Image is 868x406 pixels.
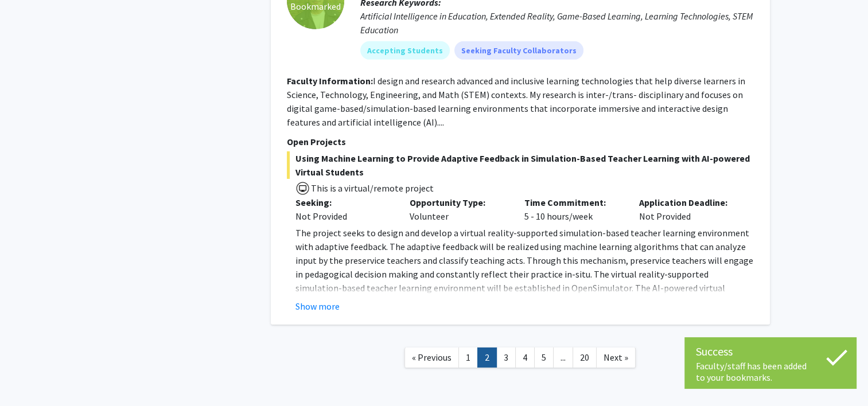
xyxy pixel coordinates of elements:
span: Using Machine Learning to Provide Adaptive Feedback in Simulation-Based Teacher Learning with AI-... [287,151,754,179]
span: Next » [604,352,628,363]
a: 5 [534,348,554,368]
fg-read-more: I design and research advanced and inclusive learning technologies that help diverse learners in ... [287,75,745,128]
p: Open Projects [287,135,754,149]
iframe: Chat [9,354,49,397]
a: 4 [515,348,535,368]
p: Time Commitment: [524,196,622,209]
span: ... [560,352,566,363]
mat-chip: Accepting Students [360,41,450,60]
a: Previous [404,348,459,368]
p: The project seeks to design and develop a virtual reality-supported simulation-based teacher lear... [295,226,754,309]
div: Faculty/staff has been added to your bookmarks. [696,360,845,383]
p: Seeking: [295,196,393,209]
div: Volunteer [401,196,516,223]
p: Application Deadline: [639,196,737,209]
nav: Page navigation [271,336,770,382]
a: 3 [496,348,516,368]
a: 2 [477,348,497,368]
a: 20 [573,348,597,368]
p: Opportunity Type: [410,196,507,209]
div: Artificial Intelligence in Education, Extended Reality, Game-Based Learning, Learning Technologie... [360,9,754,37]
a: 1 [458,348,478,368]
span: « Previous [412,352,451,363]
span: This is a virtual/remote project [310,182,434,194]
b: Faculty Information: [287,75,373,87]
div: Success [696,343,845,360]
button: Show more [295,299,340,313]
a: Next [596,348,636,368]
mat-chip: Seeking Faculty Collaborators [454,41,583,60]
div: 5 - 10 hours/week [516,196,630,223]
div: Not Provided [630,196,745,223]
div: Not Provided [295,209,393,223]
